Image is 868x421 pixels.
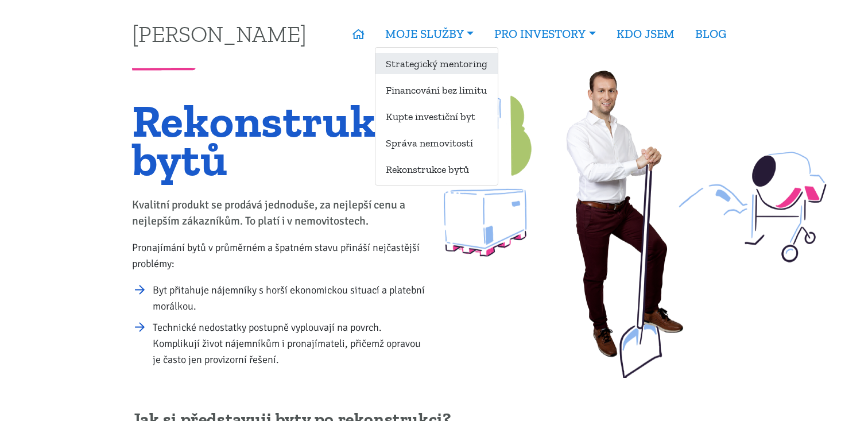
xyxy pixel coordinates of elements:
[375,21,484,47] a: MOJE SLUŽBY
[375,79,498,101] a: Financování bez limitu
[606,21,685,47] a: KDO JSEM
[132,240,427,272] p: Pronajímání bytů v průměrném a špatném stavu přináší nejčastější problémy:
[153,319,427,368] li: Technické nedostatky postupně vyplouvají na povrch. Komplikují život nájemníkům i pronajímateli, ...
[132,102,427,179] h1: Rekonstrukce bytů
[375,53,498,74] a: Strategický mentoring
[375,159,498,180] a: Rekonstrukce bytů
[375,106,498,127] a: Kupte investiční byt
[132,197,427,229] p: Kvalitní produkt se prodává jednoduše, za nejlepší cenu a nejlepším zákazníkům. To platí i v nemo...
[685,21,737,47] a: BLOG
[375,132,498,153] a: Správa nemovitostí
[484,21,606,47] a: PRO INVESTORY
[153,282,427,314] li: Byt přitahuje nájemníky s horší ekonomickou situací a platební morálkou.
[132,22,307,45] a: [PERSON_NAME]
